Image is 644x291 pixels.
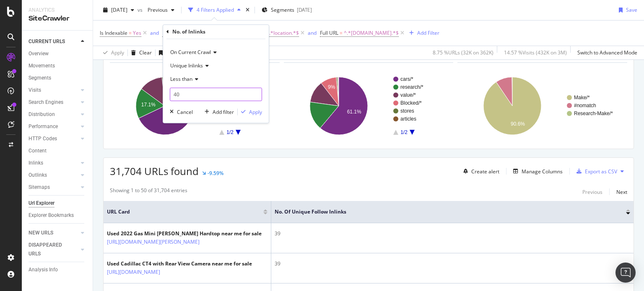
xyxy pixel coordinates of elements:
button: Manage Columns [510,166,563,176]
div: Add filter [213,108,234,116]
span: Previous [144,6,168,13]
div: Inlinks [29,159,43,167]
button: Add filter [201,108,234,116]
div: Next [616,188,627,196]
button: Clear [128,46,152,59]
span: Is Indexable [100,29,127,36]
button: Save [615,3,637,17]
a: Url Explorer [29,199,87,208]
svg: A chart. [110,70,278,142]
div: HTTP Codes [29,134,57,143]
div: SiteCrawler [29,14,86,23]
div: 14.57 % Visits ( 432K on 3M ) [504,49,567,56]
div: 39 [275,260,630,268]
span: ^.*location.*$ [266,27,299,39]
span: Less than [170,76,192,83]
span: Yes [133,27,141,39]
span: vs [138,6,144,13]
a: Overview [29,49,87,58]
div: CURRENT URLS [29,37,65,46]
text: value/* [400,92,416,98]
button: Switch to Advanced Mode [574,46,637,59]
div: [DATE] [297,6,312,13]
div: Manage Columns [522,168,563,175]
div: Showing 1 to 50 of 31,704 entries [110,187,187,197]
div: Content [29,147,47,155]
div: NEW URLS [29,229,53,237]
span: Unique Inlinks [170,62,203,70]
div: Apply [249,108,262,116]
span: No. of Unique Follow Inlinks [275,208,613,216]
div: Movements [29,62,55,70]
button: Add Filter [406,28,439,38]
div: Export as CSV [585,168,617,175]
span: = [129,29,132,36]
a: Explorer Bookmarks [29,211,87,220]
div: and [150,29,159,36]
a: Sitemaps [29,183,78,192]
text: #nomatch [574,103,596,108]
button: Create alert [460,165,499,178]
text: 17.1% [141,102,156,108]
button: 4 Filters Applied [185,3,244,17]
span: ^.*[DOMAIN_NAME].*$ [344,27,399,39]
a: Analysis Info [29,265,87,274]
text: 61.1% [347,109,361,115]
span: Full URL [320,29,338,36]
div: Used Cadillac CT4 with Rear View Camera near me for sale [107,260,252,268]
a: CURRENT URLS [29,37,78,46]
div: 39 [275,230,630,237]
button: and [308,29,317,37]
div: Switch to Advanced Mode [577,49,637,56]
div: Visits [29,86,41,95]
a: Movements [29,62,87,70]
div: Create alert [471,168,499,175]
div: Save [626,6,637,13]
button: Save [156,46,177,59]
text: cars/* [400,76,413,82]
a: Inlinks [29,159,78,167]
text: 1/2 [400,129,408,135]
a: [URL][DOMAIN_NAME][PERSON_NAME] [107,238,200,246]
div: Used 2022 Gas Mini [PERSON_NAME] Hardtop near me for sale [107,230,262,237]
div: Analytics [29,7,86,14]
div: A chart. [457,70,625,142]
div: Apply [111,49,124,56]
div: Analysis Info [29,265,58,274]
a: Visits [29,86,78,95]
a: Distribution [29,110,78,119]
span: No. of Unique Inlinks [162,29,210,36]
div: Performance [29,122,58,131]
span: 31,704 URLs found [110,164,199,178]
text: 9% [328,84,335,90]
button: [DATE] [100,3,138,17]
div: Add Filter [417,29,439,36]
button: Apply [100,46,124,59]
text: articles [400,116,416,122]
span: On Current Crawl [170,49,211,56]
span: Segments [271,6,294,13]
div: Distribution [29,110,55,119]
div: and [308,29,317,36]
div: Open Intercom Messenger [615,263,636,283]
div: A chart. [284,70,452,142]
text: Blocked/* [400,100,422,106]
div: Explorer Bookmarks [29,211,74,220]
a: HTTP Codes [29,134,78,143]
button: Cancel [166,108,193,116]
div: No. of Inlinks [172,28,205,35]
span: 2025 Sep. 7th [111,6,127,13]
div: Sitemaps [29,183,50,192]
a: [URL][DOMAIN_NAME] [107,268,160,276]
a: DISAPPEARED URLS [29,241,78,258]
a: NEW URLS [29,229,78,237]
a: Search Engines [29,98,78,107]
div: DISAPPEARED URLS [29,241,71,258]
div: -9.59% [208,170,223,177]
a: Content [29,147,87,155]
button: Previous [144,3,178,17]
text: stores [400,108,414,114]
div: Previous [582,188,602,196]
div: Outlinks [29,171,47,180]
